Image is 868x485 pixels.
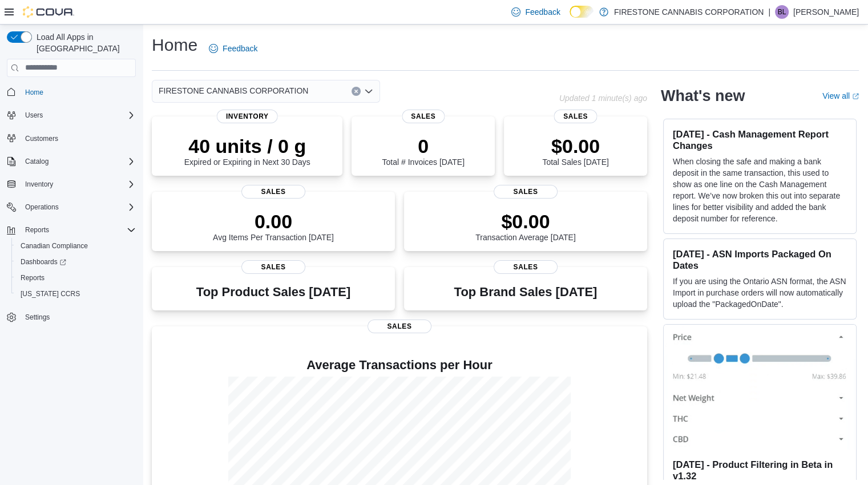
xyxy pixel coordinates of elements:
h2: What's new [661,87,745,105]
button: Users [21,108,47,122]
button: Operations [21,200,63,214]
div: Transaction Average [DATE] [475,210,576,242]
a: Canadian Compliance [16,239,92,253]
p: FIRESTONE CANNABIS CORPORATION [614,5,764,19]
span: Sales [241,260,305,274]
button: Clear input [352,87,361,96]
span: Sales [241,185,305,199]
span: Sales [368,320,431,333]
button: Reports [2,222,140,238]
span: Operations [21,200,136,214]
div: Total # Invoices [DATE] [382,135,464,167]
button: [US_STATE] CCRS [11,286,140,302]
span: FIRESTONE CANNABIS CORPORATION [159,84,308,98]
h3: [DATE] - ASN Imports Packaged On Dates [673,248,847,271]
p: 0.00 [213,210,334,233]
span: Users [21,108,136,122]
span: [US_STATE] CCRS [21,289,80,298]
p: 0 [382,135,464,157]
span: Reports [25,225,49,235]
span: Settings [21,310,136,324]
button: Home [2,84,140,100]
span: Canadian Compliance [16,239,136,253]
span: Dashboards [21,257,66,266]
span: Inventory [21,177,136,191]
nav: Complex example [7,79,136,355]
input: Dark Mode [570,6,594,18]
a: Reports [16,271,49,285]
button: Reports [21,223,54,237]
a: Customers [21,132,63,145]
p: $0.00 [542,135,608,157]
span: Washington CCRS [16,287,136,301]
p: [PERSON_NAME] [793,5,859,19]
a: Feedback [507,1,564,23]
span: Sales [402,110,445,123]
p: $0.00 [475,210,576,233]
span: Settings [25,313,50,322]
h4: Average Transactions per Hour [161,358,638,372]
a: Dashboards [16,255,71,269]
div: Brett Lojczyc [775,5,789,19]
h3: [DATE] - Cash Management Report Changes [673,128,847,151]
a: Dashboards [11,254,140,270]
button: Open list of options [364,87,373,96]
h3: [DATE] - Product Filtering in Beta in v1.32 [673,459,847,482]
div: Avg Items Per Transaction [DATE] [213,210,334,242]
span: Customers [25,134,58,143]
a: Home [21,86,48,99]
a: Settings [21,310,54,324]
span: Feedback [525,6,560,18]
h3: Top Brand Sales [DATE] [454,285,597,299]
span: Feedback [223,43,257,54]
button: Inventory [2,176,140,192]
button: Operations [2,199,140,215]
span: Customers [21,131,136,145]
span: Catalog [21,155,136,168]
span: Dashboards [16,255,136,269]
button: Catalog [21,155,53,168]
span: Catalog [25,157,49,166]
a: Feedback [204,37,262,60]
button: Settings [2,309,140,325]
button: Inventory [21,177,58,191]
span: Sales [494,185,558,199]
h3: Top Product Sales [DATE] [196,285,350,299]
img: Cova [23,6,74,18]
button: Customers [2,130,140,147]
span: Reports [16,271,136,285]
span: Canadian Compliance [21,241,88,250]
h1: Home [152,34,197,56]
span: BL [778,5,786,19]
p: 40 units / 0 g [184,135,310,157]
button: Users [2,107,140,123]
a: View allExternal link [822,91,859,100]
span: Operations [25,203,59,212]
a: [US_STATE] CCRS [16,287,84,301]
button: Reports [11,270,140,286]
span: Sales [554,110,597,123]
span: Home [25,88,43,97]
span: Inventory [217,110,278,123]
span: Users [25,111,43,120]
span: Inventory [25,180,53,189]
span: Home [21,85,136,99]
span: Load All Apps in [GEOGRAPHIC_DATA] [32,31,136,54]
button: Canadian Compliance [11,238,140,254]
button: Catalog [2,153,140,169]
div: Expired or Expiring in Next 30 Days [184,135,310,167]
p: Updated 1 minute(s) ago [559,94,647,103]
p: When closing the safe and making a bank deposit in the same transaction, this used to show as one... [673,156,847,224]
p: If you are using the Ontario ASN format, the ASN Import in purchase orders will now automatically... [673,276,847,310]
span: Reports [21,273,45,282]
svg: External link [852,93,859,100]
span: Reports [21,223,136,237]
div: Total Sales [DATE] [542,135,608,167]
span: Dark Mode [570,18,570,18]
p: | [768,5,770,19]
span: Sales [494,260,558,274]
